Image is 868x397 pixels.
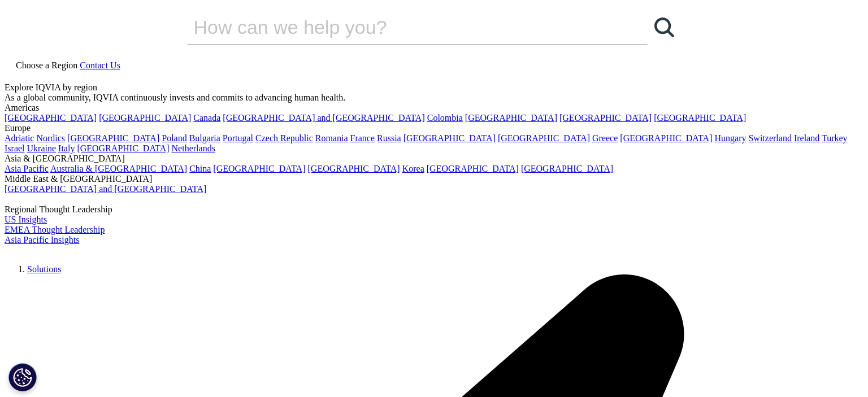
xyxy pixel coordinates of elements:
a: Contact Us [80,60,120,70]
div: Asia & [GEOGRAPHIC_DATA] [5,154,863,164]
a: Switzerland [748,133,791,143]
a: Poland [162,133,186,143]
a: Asia Pacific [5,164,49,173]
a: Greece [592,133,618,143]
a: [GEOGRAPHIC_DATA] [465,113,557,123]
a: [GEOGRAPHIC_DATA] [308,164,400,173]
a: Italy [58,143,75,153]
a: Colombia [427,113,463,123]
a: Canada [193,113,220,123]
a: [GEOGRAPHIC_DATA] [67,133,159,143]
a: Czech Republic [255,133,313,143]
a: Portugal [223,133,253,143]
a: [GEOGRAPHIC_DATA] [427,164,519,173]
a: Adriatic [5,133,34,143]
svg: Search [654,18,674,37]
a: [GEOGRAPHIC_DATA] [77,143,169,153]
a: [GEOGRAPHIC_DATA] [5,113,97,123]
a: Australia & [GEOGRAPHIC_DATA] [50,164,187,173]
div: As a global community, IQVIA continuously invests and commits to advancing human health. [5,93,863,103]
div: Americas [5,103,863,113]
a: [GEOGRAPHIC_DATA] [403,133,496,143]
a: Hungary [714,133,746,143]
a: China [189,164,211,173]
a: [GEOGRAPHIC_DATA] [498,133,590,143]
button: Cookies Settings [8,363,37,391]
a: [GEOGRAPHIC_DATA] [559,113,652,123]
a: Romania [315,133,348,143]
a: EMEA Thought Leadership [5,225,105,234]
a: Solutions [27,264,61,274]
div: Middle East & [GEOGRAPHIC_DATA] [5,174,863,184]
a: US Insights [5,215,47,224]
a: Nordics [36,133,65,143]
div: Regional Thought Leadership [5,204,863,215]
div: Explore IQVIA by region [5,82,863,93]
a: Ukraine [27,143,57,153]
a: [GEOGRAPHIC_DATA] [521,164,613,173]
span: Choose a Region [16,60,77,70]
a: Asia Pacific Insights [5,235,79,245]
a: [GEOGRAPHIC_DATA] [99,113,191,123]
a: Russia [377,133,401,143]
a: Search [648,10,682,44]
a: [GEOGRAPHIC_DATA] and [GEOGRAPHIC_DATA] [5,184,206,194]
a: Ireland [794,133,819,143]
a: Netherlands [172,143,215,153]
a: Korea [402,164,424,173]
a: [GEOGRAPHIC_DATA] [213,164,305,173]
a: [GEOGRAPHIC_DATA] and [GEOGRAPHIC_DATA] [223,113,424,123]
a: France [350,133,375,143]
a: Turkey [822,133,848,143]
a: [GEOGRAPHIC_DATA] [654,113,746,123]
a: Bulgaria [189,133,220,143]
div: Europe [5,123,863,133]
a: [GEOGRAPHIC_DATA] [620,133,712,143]
a: Israel [5,143,25,153]
input: Search [187,10,615,44]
